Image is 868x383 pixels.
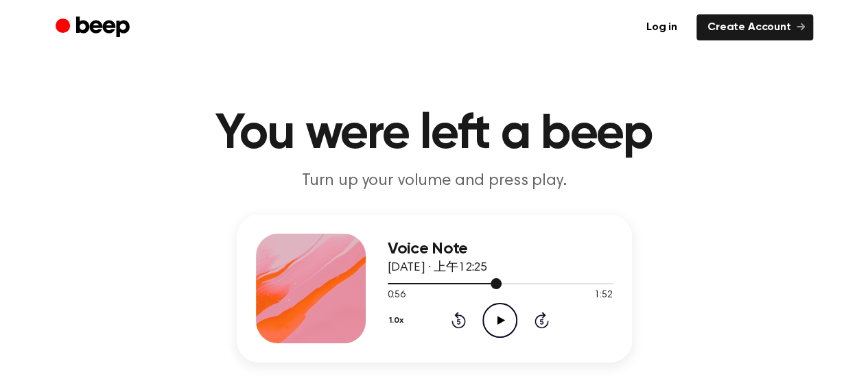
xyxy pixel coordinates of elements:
button: 1.0x [388,309,409,332]
span: 1:52 [594,288,612,303]
span: 0:56 [388,288,406,303]
h1: You were left a beep [83,110,786,159]
p: Turn up your volume and press play. [171,170,698,193]
h3: Voice Note [388,240,613,258]
a: Create Account [696,14,813,40]
a: Beep [56,14,133,41]
a: Log in [635,14,688,40]
span: [DATE] · 上午12:25 [388,262,487,274]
